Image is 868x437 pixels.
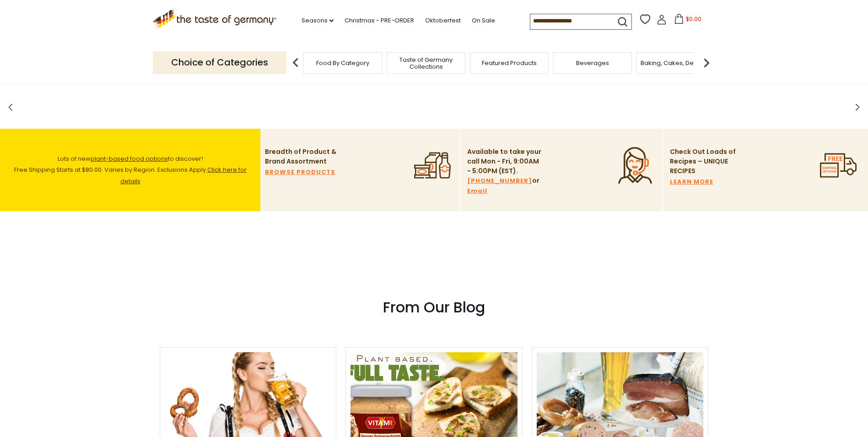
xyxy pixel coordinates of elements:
a: Taste of Germany Collections [389,56,463,70]
a: Featured Products [482,60,537,66]
h3: From Our Blog [160,298,709,317]
p: Choice of Categories [153,51,286,74]
p: Available to take your call Mon - Fri, 9:00AM - 5:00PM (EST). or [467,147,543,196]
p: Check Out Loads of Recipes – UNIQUE RECIPES [670,147,736,176]
img: previous arrow [286,54,305,72]
a: [PHONE_NUMBER] [467,176,532,186]
a: Oktoberfest [425,16,461,26]
a: On Sale [472,16,495,26]
span: $0.00 [686,15,701,23]
a: Baking, Cakes, Desserts [641,60,712,66]
span: Lots of new to discover! Free Shipping Starts at $80.00. Varies by Region. Exclusions Apply. [14,154,247,186]
a: BROWSE PRODUCTS [265,167,335,177]
a: Food By Category [316,60,369,66]
a: Email [467,186,487,196]
a: Seasons [302,16,334,26]
a: Beverages [576,60,609,66]
a: plant-based food options [91,154,168,163]
p: Breadth of Product & Brand Assortment [265,147,340,166]
a: Christmas - PRE-ORDER [345,16,414,26]
button: $0.00 [669,14,707,27]
a: LEARN MORE [670,177,713,187]
img: next arrow [697,54,716,72]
